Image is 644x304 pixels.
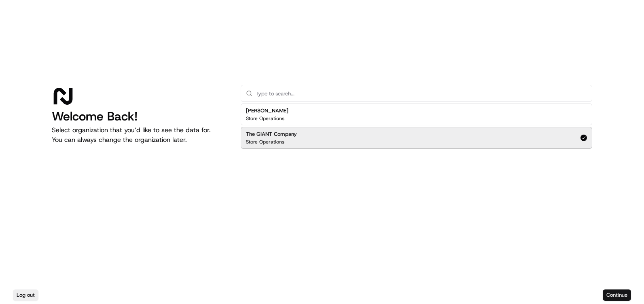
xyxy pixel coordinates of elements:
h2: [PERSON_NAME] [246,107,288,114]
h1: Welcome Back! [52,109,228,124]
button: Log out [13,289,38,301]
p: Select organization that you’d like to see the data for. You can always change the organization l... [52,125,228,145]
p: Store Operations [246,115,284,122]
input: Type to search... [256,85,587,101]
p: Store Operations [246,139,284,145]
div: Suggestions [241,102,592,150]
h2: The GIANT Company [246,131,297,138]
button: Continue [603,289,631,301]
